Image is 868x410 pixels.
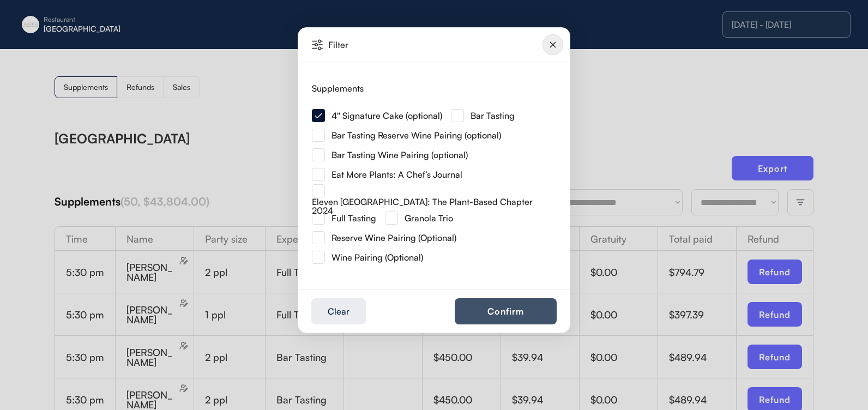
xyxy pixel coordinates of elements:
div: Wine Pairing (Optional) [331,253,423,262]
div: 4" Signature Cake (optional) [331,111,442,120]
div: Eleven [GEOGRAPHIC_DATA]: The Plant-Based Chapter 2024 [312,197,547,215]
div: Granola Trio [405,214,453,222]
img: Rectangle%20315.svg [312,212,325,225]
img: Rectangle%20315.svg [312,129,325,142]
img: Rectangle%20315.svg [312,251,325,264]
img: Group%20266.svg [312,109,325,122]
img: Rectangle%20315.svg [312,184,325,197]
div: Full Tasting [331,214,376,222]
button: Clear [311,298,366,324]
img: Vector%20%2835%29.svg [312,39,323,50]
div: Reserve Wine Pairing (Optional) [331,233,456,242]
button: Confirm [455,298,557,324]
div: Bar Tasting Reserve Wine Pairing (optional) [331,131,501,140]
div: Filter [328,40,409,49]
img: Rectangle%20315.svg [451,109,464,122]
img: Rectangle%20315.svg [312,231,325,244]
img: Rectangle%20315.svg [312,168,325,181]
img: Rectangle%20315.svg [385,212,398,225]
div: Supplements [312,84,364,93]
div: Bar Tasting Wine Pairing (optional) [331,150,468,159]
img: Rectangle%20315.svg [312,148,325,161]
div: Bar Tasting [471,111,515,120]
img: Group%2010124643.svg [542,34,563,55]
div: Eat More Plants: A Chef’s Journal [331,170,462,179]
